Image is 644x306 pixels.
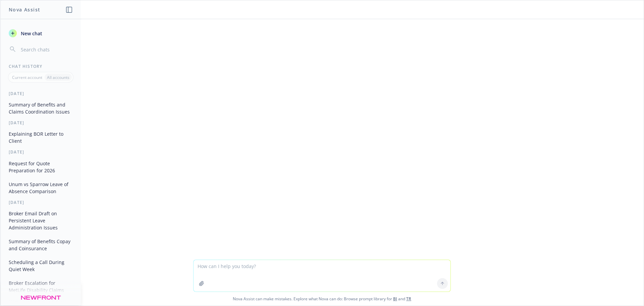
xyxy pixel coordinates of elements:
button: Summary of Benefits Copay and Coinsurance [6,236,75,254]
button: Broker Email Draft on Persistent Leave Administration Issues [6,208,75,233]
button: Request for Quote Preparation for 2026 [6,158,75,176]
div: [DATE] [1,149,81,155]
button: Scheduling a Call During Quiet Week [6,257,75,275]
div: [DATE] [1,91,81,96]
a: BI [393,296,397,302]
h1: Nova Assist [9,6,40,13]
a: TR [406,296,411,302]
button: New chat [6,27,75,39]
p: Current account [12,75,42,80]
div: [DATE] [1,120,81,126]
span: New chat [19,30,42,37]
div: More than a week ago [1,298,81,304]
button: Broker Escalation for MetLife Disability Claims [6,277,75,296]
div: [DATE] [1,200,81,205]
button: Summary of Benefits and Claims Coordination Issues [6,99,75,117]
div: Chat History [1,63,81,69]
button: Explaining BOR Letter to Client [6,128,75,146]
p: All accounts [47,75,69,80]
input: Search chats [19,45,73,54]
span: Nova Assist can make mistakes. Explore what Nova can do: Browse prompt library for and [3,292,641,306]
button: Unum vs Sparrow Leave of Absence Comparison [6,179,75,197]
